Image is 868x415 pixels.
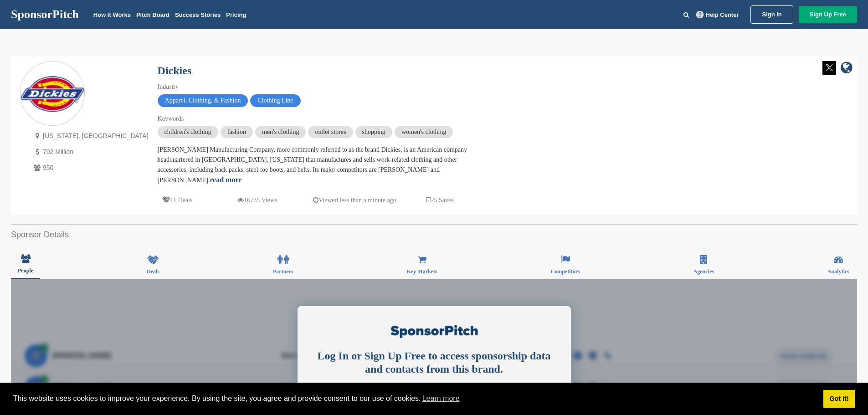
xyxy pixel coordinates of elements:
span: People [18,268,33,273]
span: Analytics [827,269,849,274]
div: Industry [158,82,477,92]
span: Deals [147,269,159,274]
a: company link [841,61,853,76]
a: Sign Up Free [799,6,857,23]
a: Help Center [694,10,741,20]
div: Keywords [158,114,477,124]
span: Partners [273,269,293,274]
img: Sponsorpitch & Dickies [21,76,84,112]
a: Pricing [226,11,246,18]
span: women's clothing [395,126,453,138]
span: This website uses cookies to improve your experience. By using the site, you agree and provide co... [13,392,816,405]
span: shopping [355,126,392,138]
span: Apparel, Clothing, & Fashion [158,94,248,107]
a: Sign In [750,5,793,24]
span: fashion [221,126,253,138]
span: outlet stores [308,126,353,138]
p: Viewed less than a minute ago [313,195,396,206]
a: How It Works [93,11,131,18]
p: [US_STATE], [GEOGRAPHIC_DATA] [31,130,149,142]
a: Success Stories [175,11,221,18]
img: Twitter white [822,61,836,75]
h2: Sponsor Details [11,229,857,241]
a: SponsorPitch [11,9,79,20]
span: Competitors [551,269,580,274]
span: Clothing Line [250,94,300,107]
p: 11 Deals [162,195,193,206]
p: 950 [31,162,149,174]
span: children's clothing [158,126,218,138]
span: Agencies [693,269,714,274]
p: 702 Million [31,146,149,158]
p: 16735 Views [237,195,277,206]
a: read more [210,176,241,184]
div: [PERSON_NAME] Manufacturing Company, more commonly referred to as the brand Dickies, is an Americ... [158,145,477,185]
a: dismiss cookie message [823,390,855,408]
p: 25 Saves [426,195,454,206]
span: Key Markets [407,269,437,274]
a: Pitch Board [136,11,169,18]
span: men's clothing [255,126,306,138]
div: Log In or Sign Up Free to access sponsorship data and contacts from this brand. [313,349,555,376]
a: Dickies [158,65,192,77]
a: learn more about cookies [421,392,461,405]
